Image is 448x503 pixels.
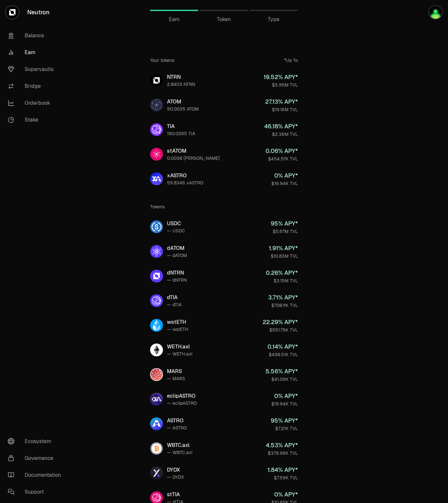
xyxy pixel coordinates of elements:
div: dNTRN [167,269,187,277]
img: ASTRO [150,417,163,430]
img: eclipASTRO [150,393,163,406]
div: $379.96K TVL [266,450,298,456]
div: 46.18 % APY* [264,122,298,131]
span: Type [268,16,279,23]
div: — dTIA [167,301,182,308]
div: $7.59K TVL [267,474,298,481]
div: 1.91 % APY* [269,244,298,253]
a: Supervaults [3,61,70,78]
a: USDCUSDC— USDC95% APY*$5.67M TVL [145,215,303,239]
img: DYDX [150,467,163,480]
div: WETH.axl [167,343,193,351]
div: $19.94K TVL [271,401,298,407]
div: — WETH.axl [167,351,193,357]
img: dATOM [150,245,163,258]
a: Bridge [3,78,70,95]
div: Tokens [150,204,165,210]
div: $19.16M TVL [265,106,298,113]
img: dNTRN [150,270,163,283]
a: xASTROxASTRO59.8346 xASTRO0% APY*$19.94K TVL [145,167,303,191]
div: 90.0035 ATOM [167,106,199,112]
div: $454.57K TVL [265,156,298,162]
a: ASTROASTRO— ASTRO95% APY*$7.21K TVL [145,412,303,436]
div: $3.15M TVL [266,277,298,284]
div: stATOM [167,147,220,155]
div: $10.83M TVL [269,253,298,259]
a: Earn [3,44,70,61]
div: xASTRO [167,172,203,180]
a: Support [3,484,70,500]
div: eclipASTRO [167,392,197,400]
div: dTIA [167,294,182,301]
div: dATOM [167,244,187,252]
a: DYDXDYDX— DYDX1.84% APY*$7.59K TVL [145,462,303,485]
img: WBTC.axl [150,442,163,455]
div: stTIA [167,491,183,498]
a: ATOMATOM90.0035 ATOM27.13% APY*$19.16M TVL [145,93,303,117]
div: $708.11K TVL [268,302,298,309]
a: Documentation [3,467,70,484]
div: $498.51K TVL [267,351,298,358]
div: 2.8403 NTRN [167,81,195,88]
div: — DYDX [167,474,184,480]
div: $5.95M TVL [264,82,298,88]
div: — dATOM [167,252,187,259]
img: USDC [150,220,163,233]
div: Your tokens [150,57,174,64]
div: — MARS [167,375,185,382]
div: 0.26 % APY* [266,268,298,277]
a: NTRNNTRN2.8403 NTRN19.52% APY*$5.95M TVL [145,69,303,92]
div: 95 % APY* [271,416,298,425]
div: — dNTRN [167,277,187,283]
img: stATOM [150,148,163,161]
div: $5.67M TVL [271,228,298,235]
div: 0 % APY* [271,392,298,401]
img: TIA [150,123,163,136]
a: stATOMstATOM0.0038 [PERSON_NAME]0.06% APY*$454.57K TVL [145,143,303,166]
div: 0 % APY* [271,490,298,499]
div: NTRN [167,73,195,81]
div: DYDX [167,466,184,474]
div: 27.13 % APY* [265,97,298,106]
a: Stake [3,111,70,128]
div: WBTC.axl [167,441,193,449]
span: Earn [169,16,180,23]
a: wstETHwstETH— wstETH22.29% APY*$551.79K TVL [145,314,303,337]
div: $19.94K TVL [271,180,298,187]
div: 0.0038 [PERSON_NAME] [167,155,220,161]
a: WBTC.axlWBTC.axl— WBTC.axl4.53% APY*$379.96K TVL [145,437,303,460]
a: TIATIA190.0265 TIA46.18% APY*$2.36M TVL [145,118,303,141]
img: Keplr primary wallet [429,6,442,19]
div: — WBTC.axl [167,449,193,456]
div: 1.84 % APY* [267,465,298,474]
a: dATOMdATOM— dATOM1.91% APY*$10.83M TVL [145,240,303,263]
div: — ASTRO [167,425,187,431]
img: wstETH [150,319,163,332]
div: $7.21K TVL [271,425,298,432]
img: ATOM [150,99,163,111]
a: Balance [3,27,70,44]
a: Orderbook [3,95,70,111]
div: 59.8346 xASTRO [167,180,203,186]
div: wstETH [167,318,188,326]
div: 3.71 % APY* [268,293,298,302]
div: $551.79K TVL [263,327,298,333]
div: $41.09K TVL [265,376,298,382]
span: Token [217,16,231,23]
div: 95 % APY* [271,219,298,228]
div: USDC [167,220,185,228]
div: ATOM [167,98,199,106]
a: Earn [150,3,198,18]
div: 19.52 % APY* [264,73,298,82]
div: 0 % APY* [271,171,298,180]
div: — wstETH [167,326,188,333]
img: MARS [150,368,163,381]
div: ASTRO [167,417,187,425]
img: WETH.axl [150,344,163,357]
div: 190.0265 TIA [167,130,195,137]
div: 0.14 % APY* [267,342,298,351]
div: — USDC [167,228,185,234]
a: dTIAdTIA— dTIA3.71% APY*$708.11K TVL [145,289,303,312]
div: 4.53 % APY* [266,441,298,450]
div: *Up To [284,57,298,64]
